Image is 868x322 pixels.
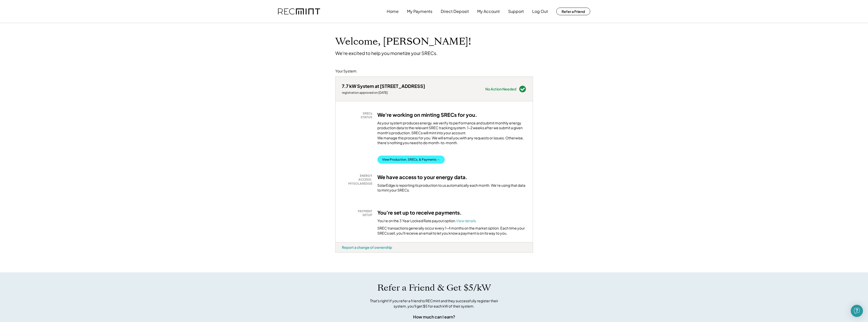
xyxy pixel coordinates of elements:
[377,218,477,223] div: You're on the 3 Year Locked Rate payout option.
[377,121,526,148] div: As your system produces energy, we verify its performance and submit monthly energy production da...
[344,209,372,217] div: PAYMENT SETUP
[342,83,425,89] div: 7.7 kW System at [STREET_ADDRESS]
[377,156,445,164] button: View Production, SRECs, & Payments →
[851,305,863,317] div: Open Intercom Messenger
[532,6,548,16] button: Log Out
[477,6,500,16] button: My Account
[556,8,590,15] button: Refer a Friend
[344,111,372,119] div: SRECs STATUS
[364,298,504,309] div: That's right! If you refer a friend to RECmint and they successfully register their system, you'l...
[278,8,320,15] img: recmint-logotype%403x.png
[377,226,526,236] div: SREC transactions generally occur every 1-4 months on the market option. Each time your SRECs sel...
[335,36,471,48] h1: Welcome, [PERSON_NAME]!
[441,6,469,16] button: Direct Deposit
[485,87,516,91] div: No Action Needed
[407,6,432,16] button: My Payments
[335,69,357,74] div: Your System:
[377,174,468,180] h3: We have access to your energy data.
[456,218,477,223] a: View details.
[377,209,462,216] h3: You're set up to receive payments.
[413,314,455,320] div: How much can I earn?
[335,50,437,56] div: We're excited to help you monetize your SRECs.
[342,245,392,250] div: Report a change of ownership
[377,282,491,293] h1: Refer a Friend & Get $5/kW
[335,253,354,255] div: wucpvazc - VA Distributed
[377,111,477,118] h3: We're working on minting SRECs for you.
[508,6,524,16] button: Support
[342,91,425,95] div: registration approved on [DATE]
[387,6,399,16] button: Home
[377,183,526,193] div: SolarEdge is reporting its production to us automatically each month. We're using that data to mi...
[344,174,372,186] div: ENERGY ACCESS: MYSOLAREDGE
